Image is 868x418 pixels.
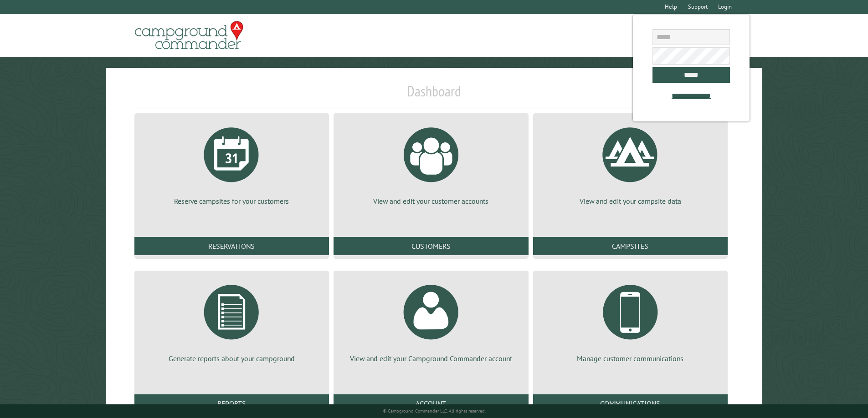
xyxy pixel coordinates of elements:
[344,278,517,363] a: View and edit your Campground Commander account
[145,121,318,206] a: Reserve campsites for your customers
[134,394,329,413] a: Reports
[145,196,318,206] p: Reserve campsites for your customers
[344,121,517,206] a: View and edit your customer accounts
[544,196,717,206] p: View and edit your campsite data
[145,353,318,363] p: Generate reports about your campground
[344,196,517,206] p: View and edit your customer accounts
[334,237,528,255] a: Customers
[132,18,246,53] img: Campground Commander
[132,82,736,107] h1: Dashboard
[533,237,728,255] a: Campsites
[134,237,329,255] a: Reservations
[533,394,728,413] a: Communications
[544,353,717,363] p: Manage customer communications
[334,394,528,413] a: Account
[145,278,318,363] a: Generate reports about your campground
[344,353,517,363] p: View and edit your Campground Commander account
[544,278,717,363] a: Manage customer communications
[544,121,717,206] a: View and edit your campsite data
[383,408,486,414] small: © Campground Commander LLC. All rights reserved.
